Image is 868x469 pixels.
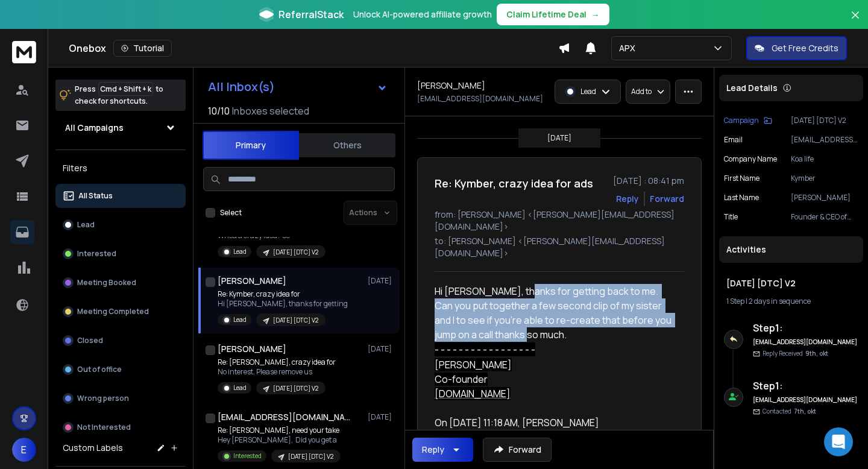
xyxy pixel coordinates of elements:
span: [PERSON_NAME] [435,358,512,371]
p: Meeting Booked [77,278,136,288]
h1: [DATE] [DTC] V2 [726,277,856,289]
p: Wrong person [77,394,129,403]
p: [EMAIL_ADDRESS][DOMAIN_NAME] [791,135,858,145]
p: Closed [77,336,103,345]
button: Campaign [724,116,772,125]
div: Forward [650,193,684,205]
p: from: [PERSON_NAME] <[PERSON_NAME][EMAIL_ADDRESS][DOMAIN_NAME]> [435,209,684,233]
p: First Name [724,174,759,183]
span: Co-founder [435,373,488,386]
button: E [12,438,36,462]
p: Lead [580,87,596,96]
button: Wrong person [55,386,186,411]
p: Get Free Credits [772,42,838,54]
button: Closed [55,329,186,353]
h3: Filters [55,160,186,177]
h6: [EMAIL_ADDRESS][DOMAIN_NAME] [753,395,858,404]
p: [DATE] [547,133,571,143]
button: Reply [412,438,473,462]
p: Not Interested [77,423,131,432]
button: Meeting Booked [55,271,186,295]
h1: [PERSON_NAME] [417,80,485,92]
p: Reply Received [763,349,828,358]
p: Meeting Completed [77,307,149,316]
div: Open Intercom Messenger [824,427,853,456]
button: Close banner [848,7,863,36]
span: 1 Step [726,296,744,306]
button: All Campaigns [55,116,186,140]
p: Lead [233,315,247,324]
h1: Re: Kymber, crazy idea for ads [435,175,593,192]
span: 2 days in sequence [749,296,811,306]
h1: All Campaigns [65,122,124,134]
h6: Step 1 : [753,379,858,393]
p: [DATE] [DTC] V2 [273,384,318,393]
p: Koa life [791,154,858,164]
button: Out of office [55,357,186,382]
button: Reply [616,193,639,205]
span: - - - - - - - - - - - - - - - - - [435,342,535,356]
span: 10 / 10 [208,104,230,118]
p: Kymber [791,174,858,183]
p: [EMAIL_ADDRESS][DOMAIN_NAME] [417,94,543,104]
span: ReferralStack [278,7,344,22]
p: [PERSON_NAME] [791,193,858,203]
span: 7th, okt [794,407,816,415]
span: → [591,8,600,20]
button: Claim Lifetime Deal→ [497,4,609,25]
button: Tutorial [113,40,172,57]
h6: [EMAIL_ADDRESS][DOMAIN_NAME] [753,338,858,347]
button: Primary [203,131,299,160]
p: Founder & CEO of KOA LIFE [791,212,858,222]
p: [DATE] [DTC] V2 [273,248,318,257]
a: [DOMAIN_NAME] [435,387,511,400]
h1: [PERSON_NAME] [218,343,286,355]
h3: Inboxes selected [232,104,309,118]
span: 9th, okt [805,349,828,357]
p: Interested [233,452,262,461]
p: APX [619,42,640,54]
p: Email [724,135,743,145]
p: Contacted [763,407,816,416]
p: Campaign [724,116,759,125]
p: [DATE] [DTC] V2 [288,452,333,461]
p: Press to check for shortcuts. [75,83,163,107]
p: Lead [233,247,247,256]
h1: [PERSON_NAME] [218,275,286,287]
p: Add to [631,87,652,96]
p: title [724,212,738,222]
h3: Custom Labels [63,442,123,454]
p: [DATE] [368,276,395,286]
button: All Inbox(s) [198,75,397,99]
p: [DATE] [368,344,395,354]
p: Lead Details [726,82,778,94]
p: Hi [PERSON_NAME], thanks for getting [218,299,348,309]
p: Re: Kymber, crazy idea for [218,289,348,299]
button: Not Interested [55,415,186,439]
p: All Status [78,191,113,201]
p: Unlock AI-powered affiliate growth [353,8,492,20]
p: Lead [233,383,247,392]
p: No interest. Please remove us [218,367,336,377]
p: [DATE] [368,412,395,422]
button: Interested [55,242,186,266]
p: Re: [PERSON_NAME], crazy idea for [218,357,336,367]
p: Re: [PERSON_NAME], need your take [218,426,341,435]
p: to: [PERSON_NAME] <[PERSON_NAME][EMAIL_ADDRESS][DOMAIN_NAME]> [435,235,684,259]
p: Lead [77,220,95,230]
p: [DATE] : 08:41 pm [613,175,684,187]
p: [DATE] [DTC] V2 [791,116,858,125]
button: Meeting Completed [55,300,186,324]
p: [DATE] [DTC] V2 [273,316,318,325]
span: Cmd + Shift + k [98,82,153,96]
button: Others [299,132,395,159]
button: Get Free Credits [746,36,847,60]
div: Onebox [69,40,558,57]
p: Hey [PERSON_NAME], Did you get a [218,435,341,445]
div: Activities [719,236,863,263]
button: Lead [55,213,186,237]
